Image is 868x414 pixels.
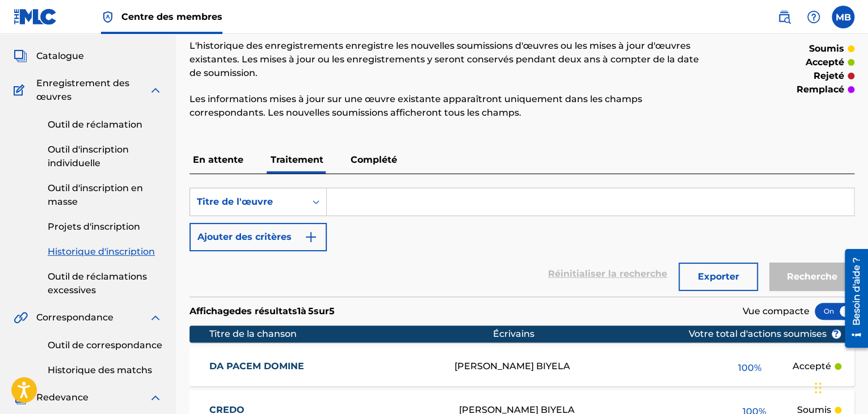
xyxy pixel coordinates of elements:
img: développer [149,391,162,404]
a: Outil d'inscription individuelle [48,143,162,170]
img: Catalogue [14,49,27,63]
font: Écrivains [493,328,534,339]
font: Historique des matchs [48,365,152,375]
font: Titre de la chanson [209,328,297,339]
div: Glisser [815,371,821,405]
font: 5 [329,306,335,316]
div: Widget de chat [811,360,868,414]
font: Affichage [189,306,235,316]
font: Outil de réclamation [48,119,142,130]
a: RésuméRésumé [14,22,75,36]
font: Accepté [793,361,831,371]
font: 100 [738,362,754,373]
img: développer [149,83,162,97]
a: DA PACEM DOMINE [209,360,439,373]
font: sur [314,306,329,316]
font: rejeté [814,70,844,81]
img: Enregistrement des œuvres [14,83,28,97]
font: Les informations mises à jour sur une œuvre existante apparaîtront uniquement dans les champs cor... [189,94,642,118]
a: Historique des matchs [48,364,162,377]
a: Recherche publique [773,6,795,28]
font: Enregistrement des œuvres [36,78,129,102]
div: Aide [802,6,825,28]
div: Menu utilisateur [832,6,854,28]
font: 1 [297,306,301,316]
img: développer [149,311,162,324]
font: Redevance [36,392,89,403]
font: Titre de l'œuvre [197,196,273,207]
font: soumis [809,43,844,54]
a: Outil de correspondance [48,339,162,352]
font: L'historique des enregistrements enregistre les nouvelles soumissions d'œuvres ou les mises à jou... [189,40,699,78]
img: Logo du MLC [14,9,57,25]
font: % [754,362,761,373]
a: Projets d'inscription [48,220,162,234]
font: Complété [351,154,397,165]
button: Exporter [679,263,758,291]
font: Outil d'inscription en masse [48,183,143,207]
img: aide [807,10,820,24]
font: remplacé [797,84,844,95]
a: Outil d'inscription en masse [48,181,162,209]
font: Traitement [271,154,323,165]
font: Vue compacte [743,306,810,316]
font: Exporter [698,271,739,282]
font: [PERSON_NAME] BIYELA [454,361,570,371]
font: Centre des membres [121,11,222,22]
a: Historique d'inscription [48,245,162,259]
font: 5 [308,306,314,316]
a: Outil de réclamation [48,118,162,132]
font: Outil d'inscription individuelle [48,144,129,168]
a: CatalogueCatalogue [14,49,84,63]
font: Correspondance [36,312,113,323]
iframe: Widget de discussion [811,360,868,414]
font: ? [833,328,838,339]
font: Projets d'inscription [48,221,140,232]
button: Ajouter des critères [189,223,327,251]
font: Ajouter des critères [197,231,292,242]
font: Outil de réclamations excessives [48,271,147,295]
iframe: Centre de ressources [836,245,868,353]
img: Correspondance [14,311,28,324]
img: Détenteur des droits supérieurs [101,10,115,24]
img: recherche [777,10,791,24]
font: Catalogue [36,50,84,61]
font: DA PACEM DOMINE [209,361,304,371]
img: 9d2ae6d4665cec9f34b9.svg [304,230,318,244]
font: à [301,306,306,316]
font: Votre total d'actions soumises [689,328,827,339]
a: Outil de réclamations excessives [48,270,162,297]
font: En attente [193,154,243,165]
font: accepté [806,57,844,67]
font: Outil de correspondance [48,340,162,350]
form: Formulaire de recherche [189,188,854,297]
font: Historique d'inscription [48,246,155,257]
font: des résultats [235,306,297,316]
